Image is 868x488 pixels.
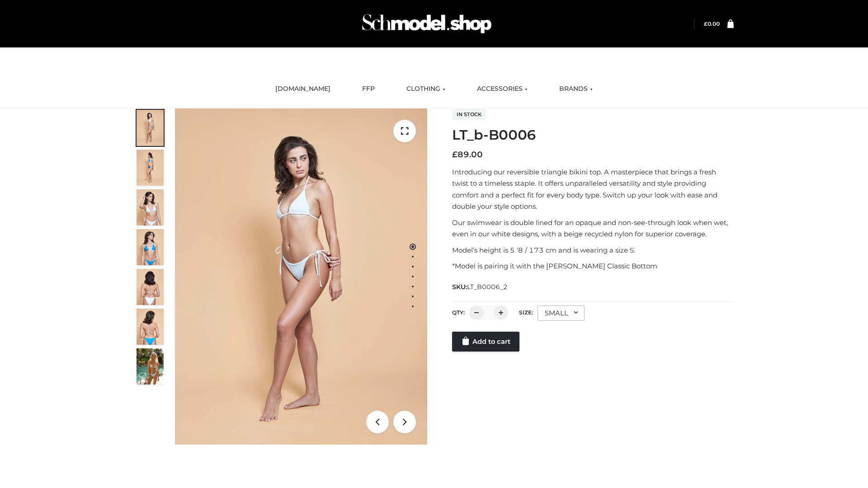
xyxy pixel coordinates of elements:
[452,332,519,352] a: Add to cart
[452,150,483,160] bdi: 89.00
[355,79,382,99] a: FFP
[452,260,734,272] p: *Model is pairing it with the [PERSON_NAME] Classic Bottom
[552,79,599,99] a: BRANDS
[137,309,164,345] img: ArielClassicBikiniTop_CloudNine_AzureSky_OW114ECO_8-scaled.jpg
[400,79,452,99] a: CLOTHING
[467,283,508,291] span: LT_B0006_2
[704,20,720,27] bdi: 0.00
[137,150,164,186] img: ArielClassicBikiniTop_CloudNine_AzureSky_OW114ECO_2-scaled.jpg
[452,109,486,120] span: In stock
[452,282,509,292] span: SKU:
[137,110,164,146] img: ArielClassicBikiniTop_CloudNine_AzureSky_OW114ECO_1-scaled.jpg
[452,127,734,143] h1: LT_b-B0006
[452,244,734,256] p: Model’s height is 5 ‘8 / 173 cm and is wearing a size S.
[452,309,465,316] label: QTY:
[452,217,734,240] p: Our swimwear is double lined for an opaque and non-see-through look when wet, even in our white d...
[137,189,164,225] img: ArielClassicBikiniTop_CloudNine_AzureSky_OW114ECO_3-scaled.jpg
[175,108,427,445] img: LT_b-B0006
[269,79,337,99] a: [DOMAIN_NAME]
[519,309,533,316] label: Size:
[704,20,708,27] span: £
[137,348,164,385] img: Arieltop_CloudNine_AzureSky2.jpg
[470,79,534,99] a: ACCESSORIES
[137,269,164,305] img: ArielClassicBikiniTop_CloudNine_AzureSky_OW114ECO_7-scaled.jpg
[538,305,585,321] div: SMALL
[452,150,458,160] span: £
[359,6,495,42] img: Schmodel Admin 964
[704,20,720,27] a: £0.00
[452,166,734,212] p: Introducing our reversible triangle bikini top. A masterpiece that brings a fresh twist to a time...
[137,229,164,265] img: ArielClassicBikiniTop_CloudNine_AzureSky_OW114ECO_4-scaled.jpg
